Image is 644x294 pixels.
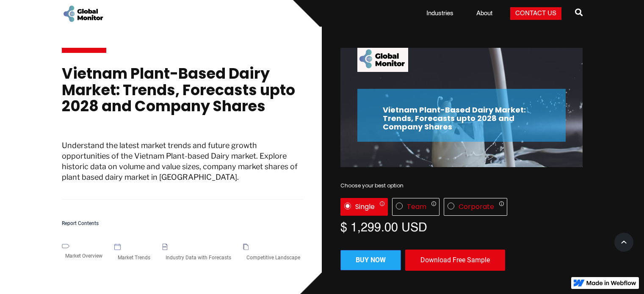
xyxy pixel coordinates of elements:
[405,250,505,271] div: Download Free Sample
[62,221,304,226] h5: Report Contents
[62,248,106,264] div: Market Overview
[575,5,583,22] a: 
[586,280,636,286] img: Made in Webflow
[459,203,494,211] div: Corporate
[62,140,304,200] p: Understand the latest market trends and future growth opportunities of the Vietnam Plant-based Da...
[62,66,304,123] h1: Vietnam Plant-Based Dairy Market: Trends, Forecasts upto 2028 and Company Shares
[243,250,304,265] div: Competitive Landscape
[355,203,375,211] div: Single
[62,4,104,23] a: home
[471,9,498,18] a: About
[421,9,459,18] a: Industries
[162,250,235,265] div: Industry Data with Forecasts
[114,250,154,265] div: Market Trends
[340,220,583,233] div: $ 1,299.00 USD
[340,181,583,190] div: Choose your best option
[383,106,540,131] h2: Vietnam Plant-Based Dairy Market: Trends, Forecasts upto 2028 and Company Shares
[340,250,401,270] a: Buy now
[340,198,583,216] div: License
[575,6,583,18] span: 
[407,203,426,211] div: Team
[510,7,561,20] a: Contact Us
